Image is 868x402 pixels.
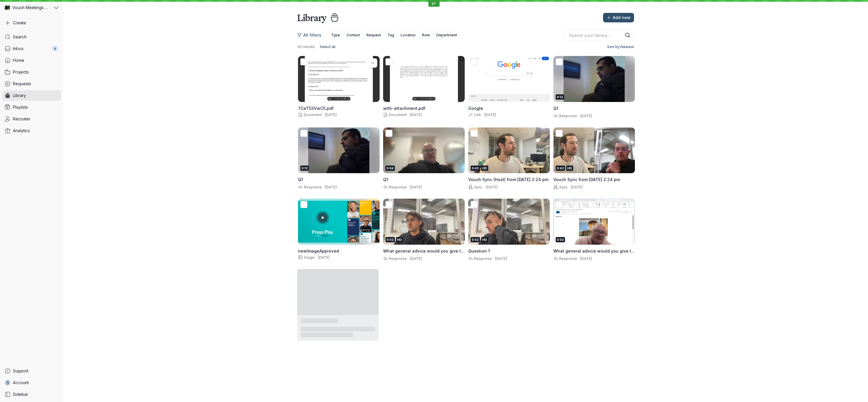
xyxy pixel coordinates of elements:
span: Response [388,256,407,261]
span: Response [473,256,492,261]
span: [DATE] [325,113,337,117]
div: HD [481,166,488,171]
span: Playlists [13,104,28,110]
span: Google [468,106,483,111]
span: [DATE] [318,255,330,260]
a: Requests [2,79,61,89]
a: Support [2,366,61,376]
div: 0:43 [471,166,480,171]
span: Create [13,20,26,26]
button: All filters [297,30,325,40]
span: [DATE] [580,256,592,261]
button: Vouch Meetings Demo avatarVouch Meetings Demo [2,2,61,13]
img: Vouch Meetings Demo avatar [5,5,10,10]
span: · [492,256,495,261]
h3: ‍What general advice would you give to new hires? [553,248,635,254]
span: newImageApproved [298,248,339,253]
span: · [322,113,325,117]
span: [DATE] [486,185,497,189]
span: Library [13,93,26,98]
span: 101 results [297,45,315,49]
span: Role [422,32,430,38]
span: Select all [320,44,335,50]
div: 0:02 [385,237,395,242]
span: [DATE] [571,185,583,189]
button: Location [398,32,418,39]
h3: Vouch Sync from 30 July 2025 at 2:24 pm [553,177,635,183]
span: Location [401,32,416,38]
span: Add new [613,15,631,21]
span: Vouch Sync (Host) from [DATE] 2:24 pm [468,177,548,182]
span: · [577,256,580,261]
button: Select all [317,43,338,50]
span: Response [388,185,407,189]
span: [DATE] [410,113,422,117]
span: Sync [473,185,483,189]
span: · [481,113,484,117]
span: Sort by: Newest [607,44,634,50]
span: Support [13,368,28,374]
span: [DATE] [410,185,422,189]
span: Question 1 [468,248,490,253]
span: · [315,255,318,260]
div: HD [396,237,403,242]
a: Playlists [2,102,61,113]
span: Response [558,256,577,261]
button: Request [364,32,384,39]
span: All filters [303,32,321,38]
div: 0:02 [471,237,480,242]
span: [DATE] [410,256,422,261]
div: 6 [52,46,58,52]
a: Sidebar [2,389,61,400]
span: with-attachment.pdf [383,106,426,111]
a: Inbox6 [2,43,61,54]
button: Search [625,32,631,38]
button: Department [434,32,460,39]
span: Sidebar [13,391,28,397]
button: Contact [344,32,363,39]
span: Image [298,255,315,260]
span: · [407,256,410,261]
button: Create [2,18,61,28]
div: 0:03 [556,237,565,242]
span: [DATE] [325,185,337,189]
a: SAccount [2,377,61,388]
span: Home [13,57,24,63]
button: Type [328,32,343,39]
a: Analytics [2,125,61,136]
span: Response [303,185,322,189]
div: HD [566,166,573,171]
input: Search your library... [564,29,634,41]
span: Vouch Meetings Demo [12,5,50,11]
a: Library [2,90,61,101]
span: Document [383,113,407,117]
a: Projects [2,67,61,77]
span: Vouch Sync from [DATE] 2:24 pm [553,177,620,182]
div: HD [481,237,488,242]
span: ‍What general advice would you give to new hires? [383,248,465,259]
h3: Vouch Sync (Host) from 30 July 2025 at 2:24 pm [468,177,550,183]
span: Analytics [13,128,30,134]
a: Home [2,55,61,66]
div: 0:04 [385,166,395,171]
span: Search [13,34,27,40]
span: ‍What general advice would you give to new hires? [553,248,635,259]
button: Add new [603,13,634,22]
span: Response [558,114,577,118]
span: Sync [558,185,568,189]
span: · [407,113,410,117]
div: 0:42 [556,166,565,171]
span: Q1 [553,106,558,111]
button: More actions [368,58,377,68]
div: 0:12 [556,94,564,100]
a: Search [2,32,61,42]
span: · [568,185,571,190]
h1: Library [297,12,326,23]
button: Role [419,32,433,39]
span: Tag [387,32,394,38]
span: · [407,185,410,190]
span: Account [13,380,29,386]
span: Link [468,113,481,117]
span: Recruiter [13,116,30,122]
span: Contact [347,32,360,38]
